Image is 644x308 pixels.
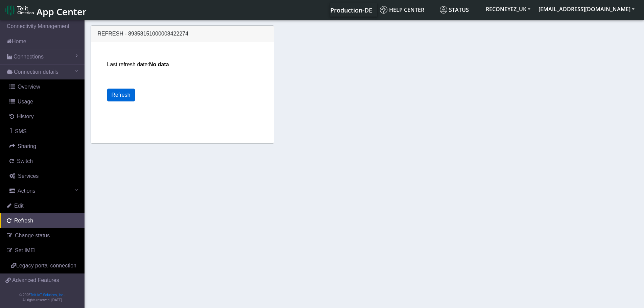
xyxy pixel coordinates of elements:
a: Usage [3,94,85,109]
a: Telit IoT Solutions, Inc. [30,293,64,297]
span: Connection details [14,68,58,76]
a: Help center [377,3,437,17]
img: knowledge.svg [380,6,387,14]
span: History [17,114,34,119]
span: Edit [14,203,24,209]
span: SMS [15,128,27,134]
span: Switch [17,158,33,164]
button: RECONEYEZ_UK [482,3,534,15]
span: Advanced Features [12,276,59,284]
button: Refresh [107,89,135,101]
span: Production-DE [330,6,372,14]
span: App Center [37,5,87,18]
img: status.svg [440,6,447,14]
span: Refresh - 89358151000008422274 [98,31,189,37]
p: Last refresh date: [107,61,274,69]
span: Legacy portal connection [16,263,76,268]
a: Switch [3,154,85,169]
span: Refresh [14,218,33,223]
a: History [3,109,85,124]
img: logo-telit-cinterion-gw-new.png [5,5,34,16]
span: Overview [18,84,40,90]
span: Status [440,6,469,14]
a: Services [3,169,85,184]
span: Sharing [18,143,36,149]
a: Your current platform instance [330,3,372,17]
a: Status [437,3,482,17]
a: Overview [3,79,85,94]
span: Change status [15,233,50,238]
span: Usage [18,99,33,104]
a: App Center [5,3,86,17]
button: [EMAIL_ADDRESS][DOMAIN_NAME] [534,3,639,15]
span: Set IMEI [15,247,35,253]
a: Sharing [3,139,85,154]
span: Actions [18,188,35,194]
span: Help center [380,6,424,14]
strong: No data [149,62,169,67]
span: Connections [14,53,44,61]
a: Actions [3,184,85,198]
span: Services [18,173,39,179]
a: SMS [3,124,85,139]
